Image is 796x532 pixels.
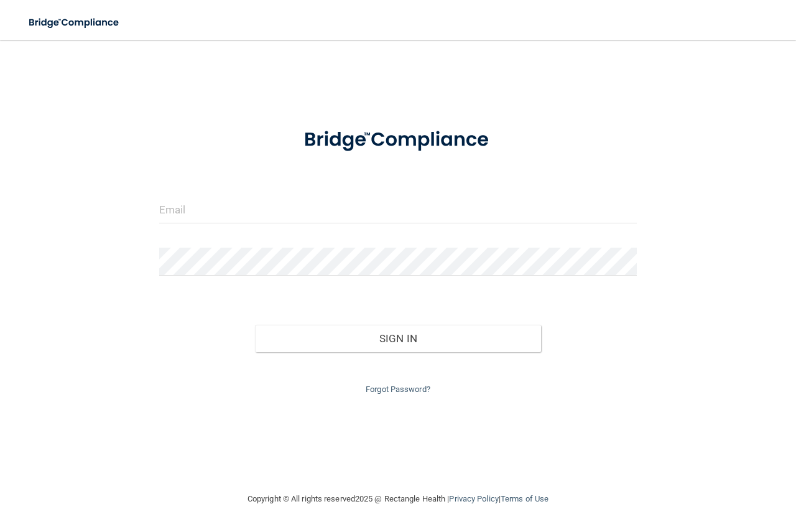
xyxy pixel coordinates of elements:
[284,114,513,166] img: bridge_compliance_login_screen.278c3ca4.svg
[159,195,637,223] input: Email
[501,494,548,503] a: Terms of Use
[171,479,625,519] div: Copyright © All rights reserved 2025 @ Rectangle Health | |
[255,325,542,352] button: Sign In
[366,385,430,394] a: Forgot Password?
[449,494,498,503] a: Privacy Policy
[19,10,131,35] img: bridge_compliance_login_screen.278c3ca4.svg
